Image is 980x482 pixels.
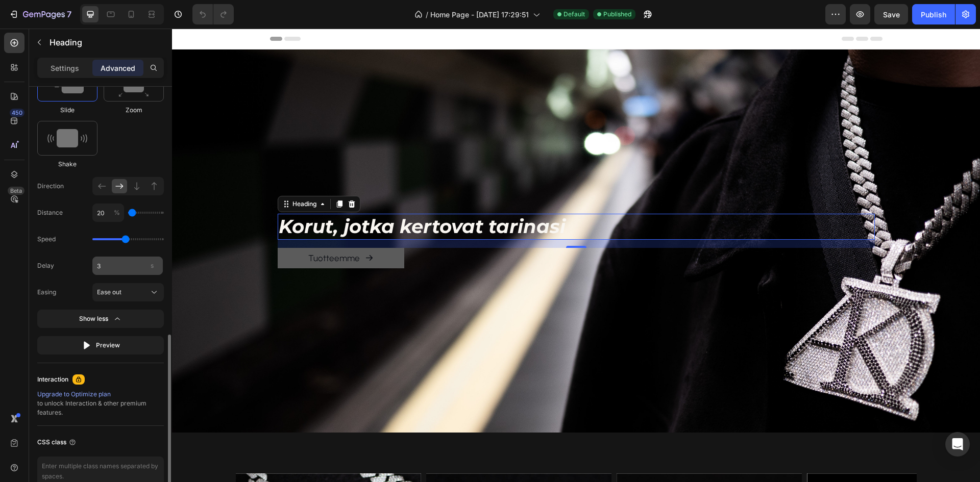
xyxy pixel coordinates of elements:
div: Undo/Redo [192,4,234,24]
span: Direction [37,181,92,191]
input: % [92,204,124,222]
div: Beta [8,187,24,195]
span: Save [883,10,900,19]
span: Easing [37,287,56,297]
span: Ease out [97,288,121,297]
p: 7 [67,8,71,20]
span: Zoom [126,106,142,115]
div: Publish [921,9,946,20]
button: Publish [912,4,955,24]
span: % [114,209,120,216]
img: animation-image [47,129,87,147]
span: Shake [58,160,77,169]
span: Default [563,10,585,19]
p: Advanced [101,63,135,73]
button: Ease out [92,283,164,301]
div: 450 [10,109,24,117]
span: Slide [60,106,75,115]
span: Speed [37,234,56,244]
div: to unlock Interaction & other premium features. [37,390,164,417]
div: Open Intercom Messenger [945,432,970,456]
div: Preview [82,340,120,350]
span: s [151,262,154,269]
div: Interaction [37,375,68,384]
button: Show less [37,310,164,328]
iframe: Design area [172,29,980,482]
button: Save [874,4,908,24]
div: Upgrade to Optimize plan [37,390,164,399]
span: Distance [37,208,63,218]
input: s [92,257,163,275]
div: CSS class [37,438,77,447]
span: / [426,9,428,20]
div: Show less [79,314,122,324]
span: Home Page - [DATE] 17:29:51 [430,9,529,20]
span: Delay [37,261,54,271]
span: Published [603,10,631,19]
p: Settings [51,63,79,73]
button: 7 [4,4,76,24]
p: Heading [50,36,160,48]
button: Preview [37,336,164,354]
